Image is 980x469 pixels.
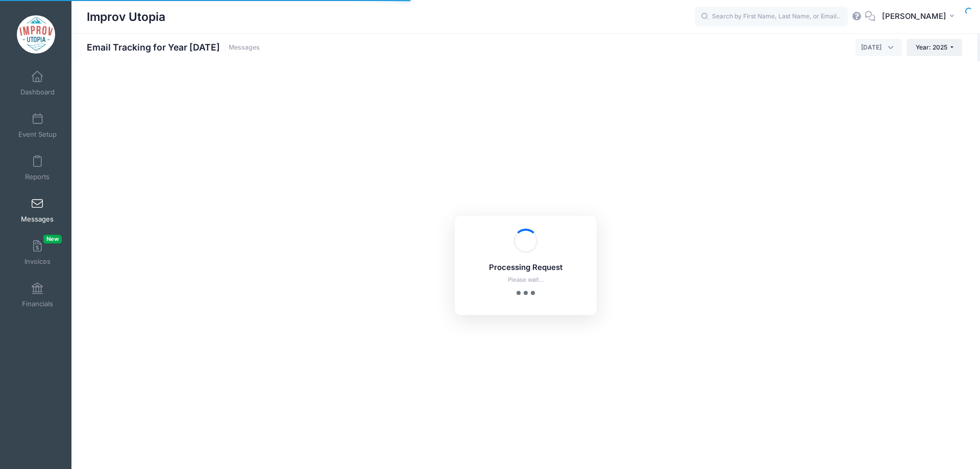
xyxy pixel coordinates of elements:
[468,263,583,273] h5: Processing Request
[13,277,62,313] a: Financials
[13,150,62,186] a: Reports
[229,44,260,52] a: Messages
[20,88,55,96] span: Dashboard
[21,215,54,224] span: Messages
[43,235,62,243] span: New
[25,172,50,181] span: Reports
[855,39,902,56] span: August 2025
[882,11,946,22] span: [PERSON_NAME]
[695,7,848,27] input: Search by First Name, Last Name, or Email...
[22,300,53,308] span: Financials
[18,130,57,139] span: Event Setup
[13,65,62,101] a: Dashboard
[468,276,583,284] p: Please wait...
[875,5,965,29] button: [PERSON_NAME]
[916,43,947,51] span: Year: 2025
[87,42,260,53] h1: Email Tracking for Year [DATE]
[87,5,165,29] h1: Improv Utopia
[24,257,51,266] span: Invoices
[906,39,962,56] button: Year: 2025
[13,192,62,228] a: Messages
[17,15,55,54] img: Improv Utopia
[13,108,62,143] a: Event Setup
[861,43,881,52] span: August 2025
[13,235,62,270] a: InvoicesNew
